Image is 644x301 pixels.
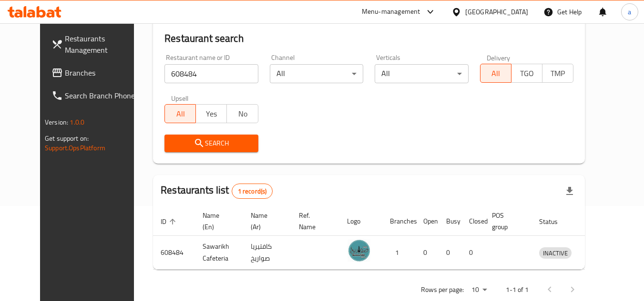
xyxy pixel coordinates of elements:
a: Support.OpsPlatform [45,142,105,154]
span: Name (En) [203,210,232,233]
span: Get support on: [45,132,89,145]
span: Version: [45,116,68,128]
span: All [169,107,192,121]
label: Delivery [487,54,511,61]
p: 1-1 of 1 [506,284,529,296]
th: Closed [461,207,484,236]
span: POS group [492,210,520,233]
span: Name (Ar) [251,210,280,233]
th: Action [583,207,616,236]
span: All [484,67,508,80]
button: No [226,104,258,123]
span: 1 record(s) [232,187,273,196]
span: a [628,7,631,17]
th: Busy [439,207,461,236]
button: All [480,64,511,83]
td: 0 [461,236,484,270]
div: [GEOGRAPHIC_DATA] [465,7,528,17]
span: TGO [515,67,539,80]
img: Sawarikh Cafeteria [347,239,371,262]
div: Menu-management [362,6,420,18]
div: Rows per page: [468,283,491,297]
span: 1.0.0 [70,116,84,128]
a: Search Branch Phone [44,84,148,107]
span: Branches [65,67,140,78]
th: Open [416,207,439,236]
td: 0 [439,236,461,270]
h2: Restaurant search [164,31,573,46]
div: Export file [558,180,581,203]
input: Search for restaurant name or ID.. [164,64,258,83]
td: كافتيريا صواريخ [243,236,291,270]
span: No [231,107,254,121]
span: Yes [200,107,223,121]
a: Branches [44,61,148,84]
span: Search Branch Phone [65,90,140,101]
h2: Restaurants list [161,183,273,199]
th: Branches [382,207,416,236]
span: Search [172,137,250,149]
div: All [270,64,363,83]
div: All [375,64,468,83]
button: All [164,104,196,123]
span: Status [539,216,570,227]
p: Rows per page: [421,284,464,296]
button: TGO [511,64,542,83]
label: Upsell [171,95,189,101]
a: Restaurants Management [44,27,148,61]
td: Sawarikh Cafeteria [195,236,243,270]
td: 1 [382,236,416,270]
td: 0 [416,236,439,270]
span: Ref. Name [299,210,328,233]
span: TMP [546,67,570,80]
span: ID [161,216,179,227]
span: Restaurants Management [65,33,140,56]
div: Total records count [232,184,273,199]
button: Search [164,135,258,152]
button: TMP [542,64,573,83]
td: 608484 [153,236,195,270]
button: Yes [195,104,227,123]
th: Logo [339,207,382,236]
table: enhanced table [153,207,616,270]
span: INACTIVE [539,248,572,259]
